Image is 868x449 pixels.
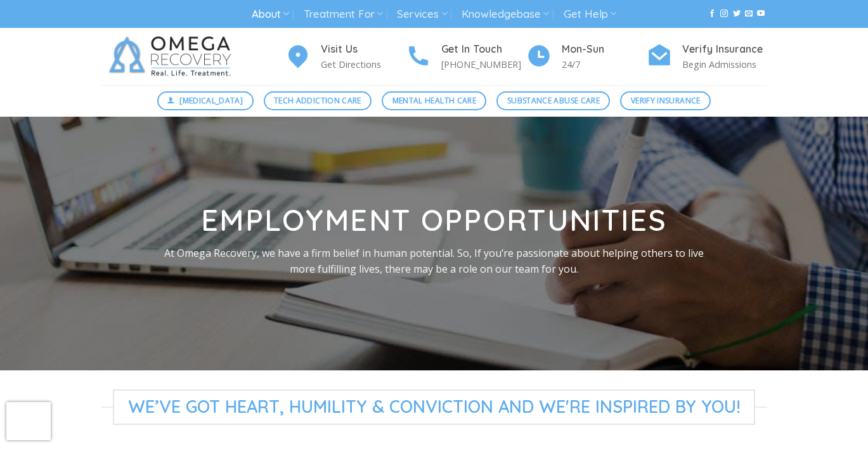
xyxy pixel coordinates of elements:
[562,57,647,72] p: 24/7
[406,41,526,72] a: Get In Touch [PHONE_NUMBER]
[157,91,254,110] a: [MEDICAL_DATA]
[179,94,243,107] span: [MEDICAL_DATA]
[647,41,767,72] a: Verify Insurance Begin Admissions
[441,41,526,58] h4: Get In Touch
[733,10,741,18] a: Follow on Twitter
[321,57,406,72] p: Get Directions
[620,91,711,110] a: Verify Insurance
[397,3,447,26] a: Services
[113,389,756,425] span: We’ve Got Heart, Humility & Conviction and We're Inspired by You!
[507,94,600,107] span: Substance Abuse Care
[285,41,406,72] a: Visit Us Get Directions
[382,91,486,110] a: Mental Health Care
[682,57,767,72] p: Begin Admissions
[562,41,647,58] h4: Mon-Sun
[708,10,716,18] a: Follow on Facebook
[264,91,372,110] a: Tech Addiction Care
[101,28,244,85] img: Omega Recovery
[720,10,728,18] a: Follow on Instagram
[462,3,549,26] a: Knowledgebase
[304,3,383,26] a: Treatment For
[252,3,289,26] a: About
[274,94,361,107] span: Tech Addiction Care
[757,10,765,18] a: Follow on YouTube
[745,10,753,18] a: Send us an email
[496,91,610,110] a: Substance Abuse Care
[392,94,476,107] span: Mental Health Care
[160,245,708,277] p: At Omega Recovery, we have a firm belief in human potential. So, If you’re passionate about helpi...
[441,57,526,72] p: [PHONE_NUMBER]
[201,202,667,238] strong: Employment opportunities
[682,41,767,58] h4: Verify Insurance
[631,94,701,107] span: Verify Insurance
[564,3,616,26] a: Get Help
[321,41,406,58] h4: Visit Us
